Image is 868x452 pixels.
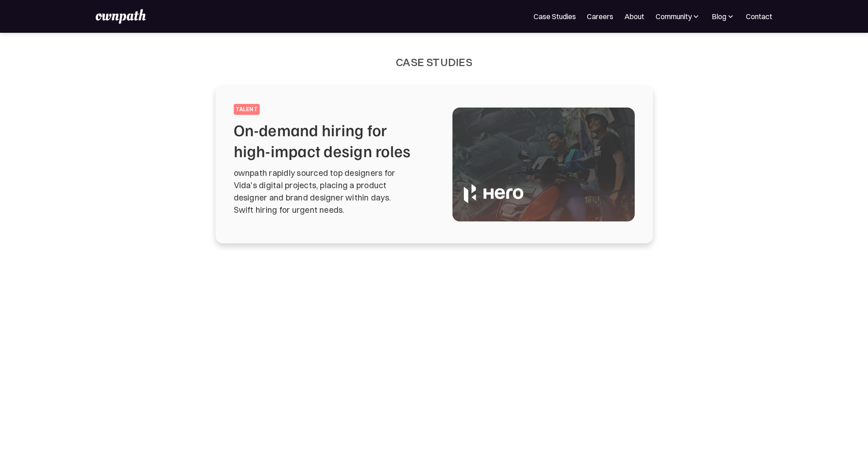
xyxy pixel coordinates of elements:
div: Community [656,11,692,22]
a: Careers [587,11,613,22]
h2: On-demand hiring for high-impact design roles [234,119,431,161]
div: Blog [711,11,735,22]
div: Blog [712,11,726,22]
a: talentOn-demand hiring for high-impact design rolesownpath rapidly sourced top designers for Vida... [234,104,635,225]
a: Contact [746,11,772,22]
a: About [624,11,644,22]
div: talent [236,106,258,113]
div: Case Studies [396,55,473,70]
a: Case Studies [534,11,576,22]
p: ownpath rapidly sourced top designers for Vida's digital projects, placing a product designer and... [234,167,431,216]
div: Community [655,11,700,22]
